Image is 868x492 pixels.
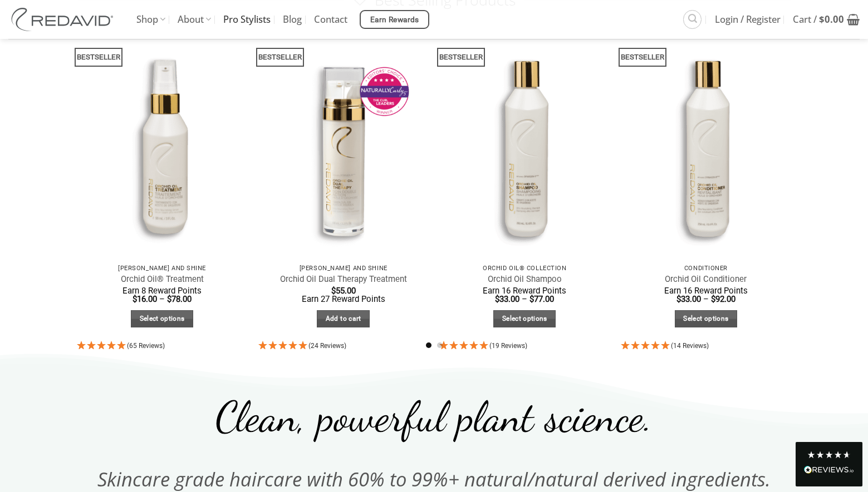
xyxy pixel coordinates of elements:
[127,342,165,350] span: (65 Reviews)
[439,31,610,258] img: REDAVID Orchid Oil Shampoo
[82,265,242,272] p: [PERSON_NAME] and Shine
[626,265,786,272] p: Conditioner
[264,265,423,272] p: [PERSON_NAME] and Shine
[258,339,429,354] div: 4.92 Stars - 24 Reviews
[796,442,862,486] div: Read All Reviews
[258,31,429,258] img: REDAVID Orchid Oil Dual Therapy ~ Award Winning Curl Care
[495,294,499,304] span: $
[167,294,171,304] span: $
[804,464,854,478] div: Read All Reviews
[675,310,737,327] a: Select options for “Orchid Oil Conditioner”
[122,286,202,296] span: Earn 8 Reward Points
[793,6,844,33] span: Cart /
[280,274,407,285] a: Orchid Oil Dual Therapy Treatment
[445,265,604,272] p: Orchid Oil® Collection
[807,450,851,459] div: 4.8 Stars
[676,294,701,304] bdi: 33.00
[317,310,370,327] a: Add to cart: “Orchid Oil Dual Therapy Treatment”
[133,294,137,304] span: $
[665,274,747,285] a: Orchid Oil Conditioner
[426,342,431,348] li: Page dot 1
[819,13,844,26] bdi: 0.00
[360,10,429,29] a: Earn Rewards
[621,31,791,258] img: REDAVID Orchid Oil Conditioner
[131,310,193,327] a: Select options for “Orchid Oil® Treatment”
[676,294,681,304] span: $
[703,294,709,304] span: –
[664,286,748,296] span: Earn 16 Reward Points
[97,466,771,492] span: Skincare grade haircare with 60% to 99%+ natural/natural derived ingredients.
[77,339,247,354] div: 4.95 Stars - 65 Reviews
[495,294,519,304] bdi: 33.00
[683,10,702,28] a: Search
[522,294,527,304] span: –
[804,466,854,474] img: REVIEWS.io
[437,342,443,348] li: Page dot 2
[715,6,781,33] span: Login / Register
[302,294,385,304] span: Earn 27 Reward Points
[439,339,610,354] div: 4.95 Stars - 19 Reviews
[370,14,419,26] span: Earn Rewards
[121,274,204,285] a: Orchid Oil® Treatment
[488,274,562,285] a: Orchid Oil Shampoo
[331,286,356,296] bdi: 55.00
[711,294,735,304] bdi: 92.00
[159,294,165,304] span: –
[77,31,247,258] img: REDAVID Orchid Oil Treatment 90ml
[483,286,566,296] span: Earn 16 Reward Points
[493,310,556,327] a: Select options for “Orchid Oil Shampoo”
[8,8,120,31] img: REDAVID Salon Products | United States
[529,294,534,304] span: $
[133,294,157,304] bdi: 16.00
[621,339,791,354] div: 4.93 Stars - 14 Reviews
[331,286,336,296] span: $
[711,294,715,304] span: $
[819,13,825,26] span: $
[167,294,192,304] bdi: 78.00
[671,342,709,350] span: (14 Reviews)
[215,391,653,442] span: Clean, powerful plant science.
[529,294,554,304] bdi: 77.00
